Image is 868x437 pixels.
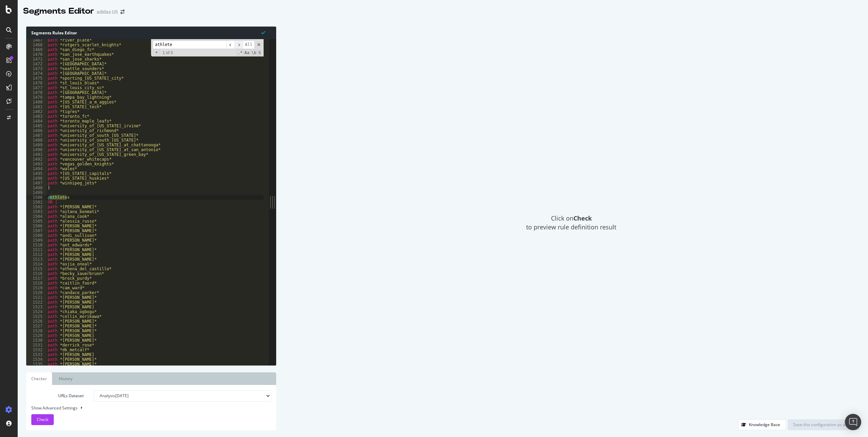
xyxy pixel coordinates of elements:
[26,362,47,367] div: 1535
[26,309,47,314] div: 1524
[26,124,47,128] div: 1485
[26,52,47,57] div: 1470
[26,352,47,357] div: 1533
[261,29,265,36] span: Syntax is valid
[26,109,47,114] div: 1482
[227,41,235,49] span: ​
[26,43,47,47] div: 1468
[749,422,780,427] div: Knowledge Base
[26,143,47,147] div: 1489
[26,343,47,347] div: 1531
[251,50,257,56] span: Whole Word Search
[243,41,255,49] span: Alt-Enter
[26,57,47,62] div: 1471
[31,414,54,425] button: Check
[26,405,266,411] div: Show Advanced Settings
[26,357,47,362] div: 1534
[526,214,616,231] span: Click on to preview rule definition result
[26,147,47,152] div: 1490
[26,85,47,90] div: 1477
[23,5,94,17] div: Segments Editor
[26,185,47,190] div: 1498
[153,41,227,49] input: Search for
[26,162,47,166] div: 1493
[153,50,160,55] span: Toggle Replace mode
[26,114,47,119] div: 1483
[26,171,47,176] div: 1495
[26,166,47,171] div: 1494
[26,305,47,309] div: 1523
[26,90,47,95] div: 1478
[738,419,786,430] button: Knowledge Base
[26,372,52,385] a: Checker
[26,181,47,185] div: 1497
[26,128,47,133] div: 1486
[26,95,47,100] div: 1479
[26,133,47,138] div: 1487
[26,228,47,233] div: 1507
[26,224,47,228] div: 1506
[793,422,854,427] div: Save this configuration as active
[26,38,47,43] div: 1467
[26,333,47,338] div: 1529
[26,119,47,124] div: 1484
[26,195,47,200] div: 1500
[160,50,176,55] span: 1 of 3
[26,47,47,52] div: 1469
[26,238,47,243] div: 1509
[26,66,47,71] div: 1473
[26,100,47,104] div: 1480
[26,76,47,81] div: 1475
[26,319,47,324] div: 1526
[26,243,47,247] div: 1510
[37,417,48,422] span: Check
[26,262,47,266] div: 1514
[26,200,47,205] div: 1501
[26,266,47,271] div: 1515
[26,347,47,352] div: 1532
[26,138,47,143] div: 1488
[26,219,47,224] div: 1505
[26,176,47,181] div: 1496
[26,252,47,257] div: 1512
[26,157,47,162] div: 1492
[26,290,47,295] div: 1520
[26,257,47,262] div: 1513
[26,190,47,195] div: 1499
[26,300,47,305] div: 1522
[26,324,47,328] div: 1527
[26,276,47,281] div: 1517
[26,328,47,333] div: 1528
[738,422,786,427] a: Knowledge Base
[26,295,47,300] div: 1521
[244,50,250,56] span: CaseSensitive Search
[26,271,47,276] div: 1516
[26,214,47,219] div: 1504
[54,372,78,385] a: History
[120,10,124,14] div: arrow-right-arrow-left
[26,27,276,39] div: Segments Rules Editor
[237,50,243,56] span: RegExp Search
[235,41,243,49] span: ​
[26,314,47,319] div: 1525
[845,414,861,430] div: Open Intercom Messenger
[26,247,47,252] div: 1511
[258,50,262,56] span: Search In Selection
[97,9,118,15] div: adidas US
[788,419,859,430] button: Save this configuration as active
[26,286,47,290] div: 1519
[26,338,47,343] div: 1530
[573,214,592,222] strong: Check
[26,104,47,109] div: 1481
[26,390,89,402] label: URLs Dataset
[26,205,47,209] div: 1502
[26,71,47,76] div: 1474
[26,209,47,214] div: 1503
[26,81,47,85] div: 1476
[26,152,47,157] div: 1491
[26,62,47,66] div: 1472
[26,233,47,238] div: 1508
[26,281,47,286] div: 1518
